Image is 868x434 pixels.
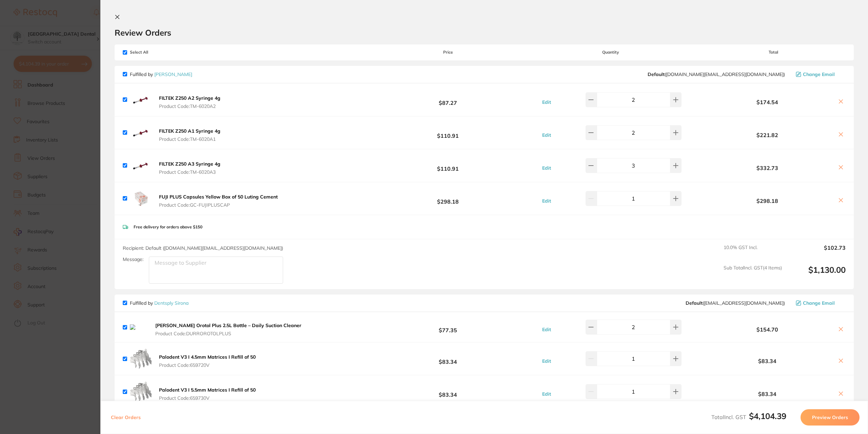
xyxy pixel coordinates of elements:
span: Quantity [520,50,701,55]
span: Sub Total Incl. GST ( 4 Items) [724,265,782,284]
b: Default [648,71,665,77]
img: MDY4cGZnMA [130,348,152,370]
output: $1,130.00 [787,265,846,284]
button: Change Email [794,71,846,77]
button: Edit [540,99,553,105]
img: ZHVpYXU2ag [130,381,152,402]
p: Free delivery for orders above $150 [134,225,202,229]
b: FILTEK Z250 A1 Syringe 4g [159,128,220,134]
img: YzQwZnltZw [130,89,152,111]
button: FILTEK Z250 A3 Syringe 4g Product Code:TM-6020A3 [157,161,222,175]
span: Product Code: DURROROTOLPLUS [155,331,305,336]
b: Default [686,300,703,306]
span: Price [376,50,520,55]
b: FILTEK Z250 A3 Syringe 4g [159,161,220,167]
img: eXgwaWRwaA [130,188,152,209]
button: Preview Orders [801,409,860,426]
a: [PERSON_NAME] [154,71,192,77]
output: $102.73 [787,245,846,260]
span: Product Code: TM-6020A2 [159,103,220,109]
button: [PERSON_NAME] Orotol Plus 2.5L Bottle – Daily Suction Cleaner Product Code:DURROROTOLPLUS [153,322,307,337]
button: Edit [540,165,553,171]
b: $174.54 [701,99,833,105]
button: Clear Orders [109,409,143,426]
span: 10.0 % GST Incl. [724,245,782,260]
img: ZmRmbTdpNg [130,324,148,330]
button: Edit [540,326,553,333]
span: Change Email [803,72,835,77]
img: eDM3bnV3cA [130,122,152,144]
b: $83.34 [376,385,520,398]
span: Total [701,50,846,55]
a: Dentsply Sirona [154,300,189,306]
span: customer.care@henryschein.com.au [648,72,785,77]
b: $83.34 [376,353,520,365]
span: Change Email [803,300,835,306]
button: Edit [540,391,553,397]
b: $332.73 [701,165,833,171]
span: Product Code: 659730V [159,395,256,401]
b: $77.35 [376,321,520,334]
b: Palodent V3 I 5.5mm Matrices I Refill of 50 [159,387,256,393]
p: Fulfilled by [130,300,189,306]
b: $83.34 [701,358,833,364]
button: FILTEK Z250 A2 Syringe 4g Product Code:TM-6020A2 [157,95,222,109]
b: FILTEK Z250 A2 Syringe 4g [159,95,220,101]
b: $83.34 [701,391,833,397]
button: Edit [540,132,553,138]
button: Edit [540,358,553,364]
b: $221.82 [701,132,833,138]
label: Message: [123,257,143,262]
b: $110.91 [376,159,520,172]
span: Total Incl. GST [711,414,786,420]
p: Fulfilled by [130,72,192,77]
b: $154.70 [701,326,833,333]
button: Palodent V3 I 4.5mm Matrices I Refill of 50 Product Code:659720V [157,354,258,368]
b: $298.18 [376,192,520,205]
b: $87.27 [376,93,520,106]
button: Palodent V3 I 5.5mm Matrices I Refill of 50 Product Code:659730V [157,387,258,401]
b: [PERSON_NAME] Orotol Plus 2.5L Bottle – Daily Suction Cleaner [155,322,301,328]
button: Change Email [794,300,846,306]
span: Recipient: Default ( [DOMAIN_NAME][EMAIL_ADDRESS][DOMAIN_NAME] ) [123,245,283,251]
button: FUJI PLUS Capsules Yellow Box of 50 Luting Cement Product Code:GC-FUJIPLUSCAP [157,194,280,208]
span: Product Code: TM-6020A1 [159,136,220,142]
b: Palodent V3 I 4.5mm Matrices I Refill of 50 [159,354,256,360]
button: FILTEK Z250 A1 Syringe 4g Product Code:TM-6020A1 [157,128,222,142]
b: FUJI PLUS Capsules Yellow Box of 50 Luting Cement [159,194,278,200]
b: $4,104.39 [749,411,786,421]
span: Product Code: 659720V [159,362,256,368]
b: $110.91 [376,126,520,139]
h2: Review Orders [115,27,854,38]
span: Product Code: GC-FUJIPLUSCAP [159,202,278,208]
span: Product Code: TM-6020A3 [159,169,220,175]
button: Edit [540,198,553,204]
span: clientservices@dentsplysirona.com [686,300,785,306]
b: $298.18 [701,198,833,204]
img: dWZ5bXJpMg [130,155,152,176]
span: Select All [123,50,191,55]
